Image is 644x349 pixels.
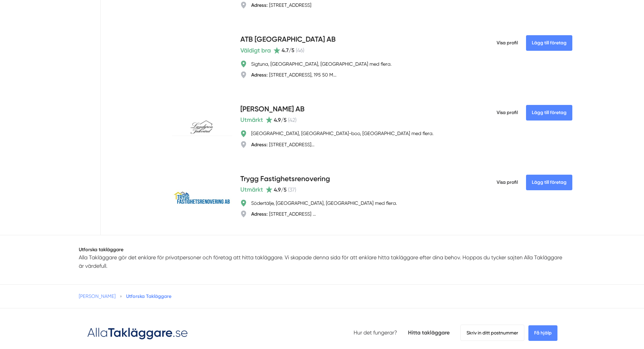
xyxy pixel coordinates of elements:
[296,47,304,53] span: ( 46 )
[251,211,316,217] div: [STREET_ADDRESS] ...
[251,130,433,137] div: [GEOGRAPHIC_DATA], [GEOGRAPHIC_DATA]-boo, [GEOGRAPHIC_DATA] med flera.
[497,34,518,52] span: Visa profil
[274,117,287,123] span: 4.9 /5
[79,293,116,299] a: [PERSON_NAME]
[274,187,287,193] span: 4.9 /5
[240,115,263,125] span: Utmärkt
[288,117,296,123] span: ( 42 )
[79,253,566,270] p: Alla Takläggare gör det enklare för privatpersoner och företag att hitta takläggare. Vi skapade d...
[251,141,314,148] div: [STREET_ADDRESS]...
[240,104,305,115] h4: [PERSON_NAME] AB
[251,71,336,78] div: [STREET_ADDRESS], 195 50 M...
[526,35,572,51] : Lägg till företag
[172,105,232,151] img: Lundgren Takvård AB
[251,141,268,148] strong: Adress:
[251,2,268,8] strong: Adress:
[240,174,330,185] h4: Trygg Fastighetsrenovering
[79,293,566,300] nav: Breadcrumb
[526,175,572,190] : Lägg till företag
[126,293,171,299] a: Utforska Takläggare
[251,2,311,8] div: [STREET_ADDRESS]
[497,174,518,191] span: Visa profil
[251,200,397,206] div: Södertälje, [GEOGRAPHIC_DATA], [GEOGRAPHIC_DATA] med flera.
[240,185,263,194] span: Utmärkt
[528,325,557,341] span: Få hjälp
[288,187,296,193] span: ( 37 )
[497,104,518,122] span: Visa profil
[460,325,524,341] span: Skriv in ditt postnummer
[240,46,271,55] span: Väldigt bra
[120,293,122,300] span: »
[354,329,397,336] a: Hur det fungerar?
[172,176,232,219] img: Trygg Fastighetsrenovering
[240,34,336,45] h4: ATB [GEOGRAPHIC_DATA] AB
[87,325,188,341] img: Logotyp Alla Takläggare
[282,47,294,53] span: 4.7 /5
[172,37,232,80] img: ATB Stockholm AB
[526,105,572,121] : Lägg till företag
[251,211,268,217] strong: Adress:
[408,329,450,336] a: Hitta takläggare
[79,246,566,253] h1: Utforska takläggare
[251,72,268,78] strong: Adress:
[251,61,391,67] div: Sigtuna, [GEOGRAPHIC_DATA], [GEOGRAPHIC_DATA] med flera.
